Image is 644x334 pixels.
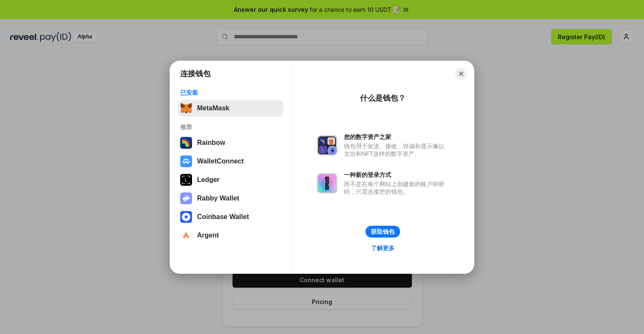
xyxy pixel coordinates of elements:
div: 推荐 [180,123,281,131]
div: Rainbow [197,139,225,147]
img: svg+xml,%3Csvg%20width%3D%2228%22%20height%3D%2228%22%20viewBox%3D%220%200%2028%2028%22%20fill%3D... [180,230,192,241]
div: MetaMask [197,104,229,112]
div: 钱包用于发送、接收、存储和显示像以太坊和NFT这样的数字资产。 [344,142,449,158]
img: svg+xml,%3Csvg%20width%3D%22120%22%20height%3D%22120%22%20viewBox%3D%220%200%20120%20120%22%20fil... [180,137,192,149]
button: Rabby Wallet [178,190,284,207]
div: Ledger [197,176,219,184]
div: Rabby Wallet [197,195,239,202]
a: 了解更多 [366,243,400,254]
div: 什么是钱包？ [360,93,406,103]
div: Coinbase Wallet [197,213,249,221]
button: Ledger [178,171,284,188]
img: svg+xml,%3Csvg%20width%3D%2228%22%20height%3D%2228%22%20viewBox%3D%220%200%2028%2028%22%20fill%3D... [180,155,192,167]
h1: 连接钱包 [180,69,211,79]
img: svg+xml,%3Csvg%20xmlns%3D%22http%3A%2F%2Fwww.w3.org%2F2000%2Fsvg%22%20fill%3D%22none%22%20viewBox... [317,173,337,193]
button: Coinbase Wallet [178,208,284,225]
button: MetaMask [178,100,284,117]
div: 您的数字资产之家 [344,133,449,141]
div: 获取钱包 [371,228,395,235]
div: 而不是在每个网站上创建新的账户和密码，只需连接您的钱包。 [344,180,449,195]
div: 已安装 [180,89,281,96]
button: WalletConnect [178,153,284,170]
button: Close [455,68,467,80]
img: svg+xml,%3Csvg%20fill%3D%22none%22%20height%3D%2233%22%20viewBox%3D%220%200%2035%2033%22%20width%... [180,102,192,114]
div: WalletConnect [197,158,244,165]
img: svg+xml,%3Csvg%20xmlns%3D%22http%3A%2F%2Fwww.w3.org%2F2000%2Fsvg%22%20fill%3D%22none%22%20viewBox... [180,192,192,204]
img: svg+xml,%3Csvg%20xmlns%3D%22http%3A%2F%2Fwww.w3.org%2F2000%2Fsvg%22%20width%3D%2228%22%20height%3... [180,174,192,186]
button: Argent [178,227,284,244]
div: 了解更多 [371,244,395,252]
div: 一种新的登录方式 [344,171,449,179]
button: Rainbow [178,134,284,151]
img: svg+xml,%3Csvg%20xmlns%3D%22http%3A%2F%2Fwww.w3.org%2F2000%2Fsvg%22%20fill%3D%22none%22%20viewBox... [317,135,337,155]
div: Argent [197,232,219,239]
button: 获取钱包 [365,226,400,238]
img: svg+xml,%3Csvg%20width%3D%2228%22%20height%3D%2228%22%20viewBox%3D%220%200%2028%2028%22%20fill%3D... [180,211,192,223]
